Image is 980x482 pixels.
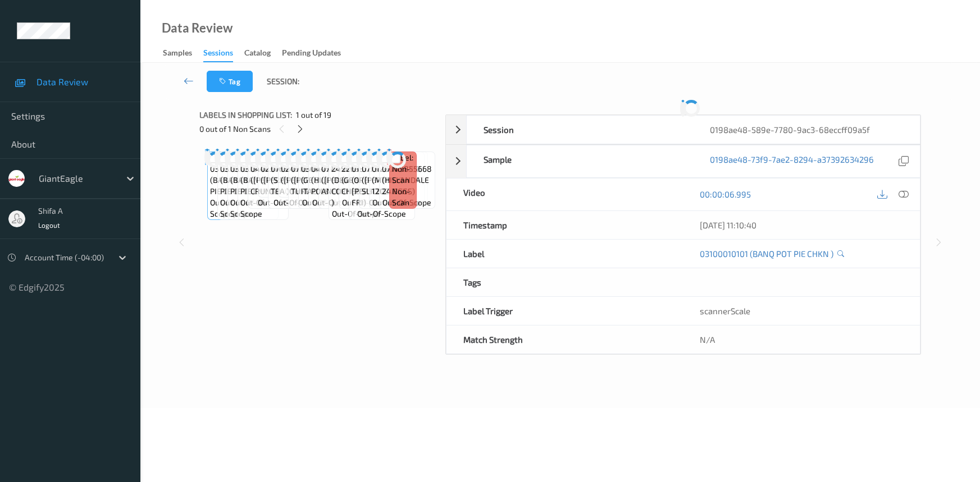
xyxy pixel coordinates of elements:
[710,154,874,169] a: 0198ae48-73f9-7ae2-8294-a37392634296
[446,268,683,296] div: Tags
[244,45,282,61] a: Catalog
[230,197,275,219] span: out-of-scope
[267,76,299,87] span: Session:
[341,152,391,197] span: Label: 22630500000 (GE SWISS CHEESE LF)
[467,145,694,177] div: Sample
[362,152,425,197] span: Label: 07131900054 ([PERSON_NAME] SLICED KA)
[199,109,292,121] span: Labels in shopping list:
[446,297,683,325] div: Label Trigger
[352,152,412,208] span: Label: 01312000278 (ORE-[PERSON_NAME] FRI)
[392,152,413,186] span: Label: Non-Scan
[372,197,421,208] span: out-of-scope
[372,152,421,197] span: Label: 01200000088 (MTN DEW 12OZ 24PK )
[446,178,683,210] div: Video
[220,197,265,219] span: out-of-scope
[446,211,683,239] div: Timestamp
[220,152,265,197] span: Label: 03100010101 (BANQ POT PIE CHKN )
[311,152,362,197] span: Label: 04450033904 (HILL FARM POLSKA B)
[250,152,313,197] span: Label: 04440015450 ([PERSON_NAME] CRUNCHY FI)
[274,197,322,208] span: out-of-scope
[302,197,351,208] span: out-of-scope
[700,189,751,200] a: 00:00:06.995
[163,45,203,61] a: Samples
[282,45,352,61] a: Pending Updates
[199,122,437,136] div: 0 out of 1 Non Scans
[683,297,920,325] div: scannerScale
[261,152,326,186] span: Label: 02370006023 ([PERSON_NAME])
[357,208,406,219] span: out-of-scope
[301,152,352,197] span: Label: 03003494563 (GE SWEET ITALIAN 1)
[210,152,255,197] span: Label: 03100010101 (BANQ POT PIE CHKN )
[392,186,413,208] span: non-scan
[700,219,903,231] div: [DATE] 11:10:40
[230,152,275,197] span: Label: 03100010101 (BANQ POT PIE CHKN )
[382,197,431,208] span: out-of-scope
[240,197,285,219] span: out-of-scope
[210,197,255,219] span: out-of-scope
[446,240,683,268] div: Label
[244,47,271,61] div: Catalog
[271,152,325,197] span: Label: 07654500187 (S.P.SOUTHERN TEA )
[693,116,920,144] div: 0198ae48-589e-7780-9ac3-68eccff09a5f
[382,152,432,197] span: Label: 07743855668 (HILLANDALE 24 EGGS)
[332,208,381,219] span: out-of-scope
[446,145,920,178] div: Sample0198ae48-73f9-7ae2-8294-a37392634296
[683,325,920,354] div: N/A
[467,116,694,144] div: Session
[163,47,192,61] div: Samples
[162,22,233,34] div: Data Review
[446,325,683,354] div: Match Strength
[207,71,253,92] button: Tag
[296,109,331,121] span: 1 out of 19
[291,152,354,197] span: Label: 07187154860 ([PERSON_NAME] TURKEY)
[282,47,341,61] div: Pending Updates
[312,197,361,208] span: out-of-scope
[203,45,244,62] a: Sessions
[203,47,233,62] div: Sessions
[446,115,920,144] div: Session0198ae48-589e-7780-9ac3-68eccff09a5f
[258,197,307,208] span: out-of-scope
[342,197,391,208] span: out-of-scope
[700,248,833,259] a: 03100010101 (BANQ POT PIE CHKN )
[331,152,381,208] span: Label: 24569200000 (D&amp;W CORNED BEEF )
[240,152,285,197] span: Label: 03100010101 (BANQ POT PIE CHKN )
[281,152,347,186] span: Label: 02430004330 ([PERSON_NAME])
[321,152,384,197] span: Label: 07778203074 ([PERSON_NAME] ANDOUILLE C)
